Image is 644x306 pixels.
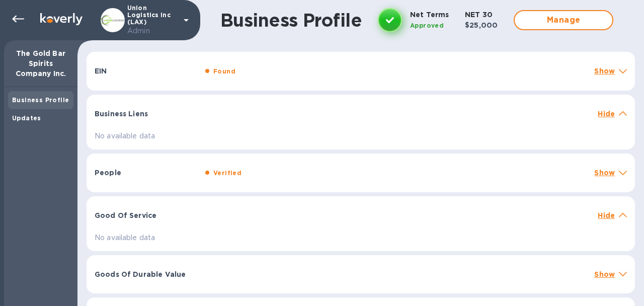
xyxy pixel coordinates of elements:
[523,14,604,26] span: Manage
[127,5,178,36] p: Union Logistics Inc (LAX)
[95,109,197,119] p: Business Liens
[220,10,362,31] h1: Business Profile
[465,11,493,19] b: NET 30
[598,109,615,119] p: Hide
[87,95,635,127] div: Business LiensHide
[213,169,242,177] b: Verified
[87,52,635,91] div: EINFoundShow
[12,96,69,104] b: Business Profile
[95,131,627,141] p: No available data
[514,10,613,30] button: Manage
[12,48,69,79] p: The Gold Bar Spirits Company Inc.
[87,255,635,293] div: Goods Of Durable ValueShow
[127,26,178,36] p: Admin
[87,154,635,192] div: PeopleVerifiedShow
[95,168,197,178] p: People
[95,210,197,220] p: Good Of Service
[594,66,615,76] p: Show
[12,114,41,122] b: Updates
[213,67,235,75] b: Found
[410,22,444,29] b: Approved
[465,21,498,29] b: $25,000
[594,168,615,178] p: Show
[598,210,615,220] p: Hide
[410,11,449,19] b: Net Terms
[40,13,83,25] img: Logo
[594,269,615,279] p: Show
[95,269,197,279] p: Goods Of Durable Value
[95,233,627,243] p: No available data
[87,196,635,228] div: Good Of ServiceHide
[95,66,197,76] p: EIN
